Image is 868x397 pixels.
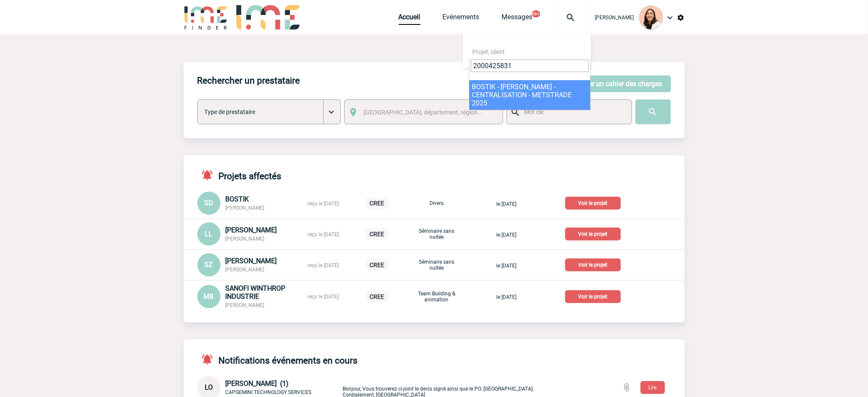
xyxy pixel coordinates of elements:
[565,260,624,268] a: Voir le projet
[415,200,458,206] p: Divers
[226,226,277,234] span: [PERSON_NAME]
[565,259,621,271] p: Voir le projet
[522,106,624,117] input: Mot clé
[204,292,214,301] span: MB
[366,291,389,302] p: CREE
[184,5,228,30] img: IME-Finder
[226,236,265,242] span: [PERSON_NAME]
[565,292,624,300] a: Voir le projet
[197,169,282,181] h4: Projets affectés
[226,302,265,308] span: [PERSON_NAME]
[197,353,358,366] h4: Notifications événements en cours
[399,13,421,25] a: Accueil
[226,389,312,395] span: CAPGEMINI TECHNOLOGY SERVICES
[205,230,213,238] span: LL
[565,197,621,210] p: Voir le projet
[308,262,339,268] span: reçu le [DATE]
[201,353,219,366] img: notifications-active-24-px-r.png
[496,294,516,300] span: le [DATE]
[415,259,458,271] p: Séminaire sans nuitée
[634,383,672,391] a: Lire
[197,75,300,86] h4: Rechercher un prestataire
[496,201,516,207] span: le [DATE]
[308,232,339,238] span: reçu le [DATE]
[641,381,665,394] button: Lire
[366,229,389,240] p: CREE
[226,267,265,273] span: [PERSON_NAME]
[204,199,213,207] span: SD
[197,383,544,391] a: LO [PERSON_NAME] (1) CAPGEMINI TECHNOLOGY SERVICES Bonjour, Vous trouverez ci-joint le devis sign...
[532,10,540,18] button: 99+
[226,379,289,388] span: [PERSON_NAME] (1)
[443,13,480,25] a: Evénements
[366,198,389,209] p: CREE
[473,48,505,55] span: Projet, client
[201,169,219,181] img: notifications-active-24-px-r.png
[366,259,389,271] p: CREE
[502,13,533,25] a: Messages
[639,6,663,30] img: 129834-0.png
[415,291,458,303] p: Team Building & animation
[565,229,624,238] a: Voir le projet
[308,294,339,300] span: reçu le [DATE]
[205,383,213,391] span: LO
[364,109,483,116] span: [GEOGRAPHIC_DATA], département, région...
[496,232,516,238] span: le [DATE]
[565,228,621,241] p: Voir le projet
[415,228,458,240] p: Séminaire sans nuitée
[226,205,265,211] span: [PERSON_NAME]
[469,80,591,110] li: BOSTIK - [PERSON_NAME] - CENTRALISATION - METSTRADE 2025
[595,15,634,21] span: [PERSON_NAME]
[205,261,213,269] span: SZ
[226,284,286,301] span: SANOFI WINTHROP INDUSTRIE
[308,201,339,207] span: reçu le [DATE]
[226,257,277,265] span: [PERSON_NAME]
[226,195,249,203] span: BOSTIK
[635,99,671,124] input: Submit
[496,263,516,269] span: le [DATE]
[565,290,621,303] p: Voir le projet
[565,198,624,207] a: Voir le projet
